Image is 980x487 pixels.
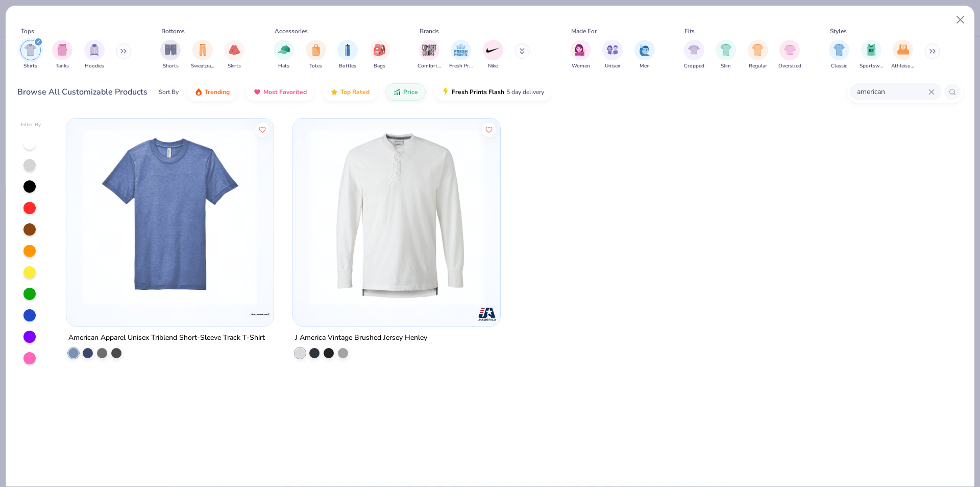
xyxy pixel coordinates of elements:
[385,83,426,101] button: Price
[778,62,801,70] span: Oversized
[52,40,72,70] div: filter for Tanks
[191,40,214,70] div: filter for Sweatpants
[23,62,37,70] span: Shirts
[688,44,700,56] img: Cropped Image
[605,62,620,70] span: Unisex
[866,44,877,56] img: Sportswear Image
[891,40,915,70] button: filter button
[77,129,263,306] img: 947d85b6-a30a-4dc3-bb42-a19075e0d032
[57,44,68,56] img: Tanks Image
[829,40,849,70] button: filter button
[830,27,847,36] div: Styles
[418,62,441,70] span: Comfort Colors
[310,44,322,56] img: Totes Image
[340,88,370,96] span: Top Rated
[21,27,34,36] div: Tops
[860,40,883,70] div: filter for Sportswear
[716,40,736,70] button: filter button
[418,40,441,70] div: filter for Comfort Colors
[856,86,928,98] input: Try "T-Shirt"
[275,27,308,36] div: Accessories
[21,121,41,129] div: Filter By
[452,88,504,96] span: Fresh Prints Flash
[778,40,801,70] button: filter button
[246,83,314,101] button: Most Favorited
[477,304,497,324] img: J America logo
[374,62,385,70] span: Bags
[165,44,177,56] img: Shorts Image
[256,122,270,136] button: Like
[187,83,237,101] button: Trending
[89,44,100,56] img: Hoodies Image
[891,62,915,70] span: Athleisure
[274,40,294,70] button: filter button
[829,40,849,70] div: filter for Classic
[602,40,623,70] button: filter button
[434,83,552,101] button: Fresh Prints Flash5 day delivery
[506,86,544,98] span: 5 day delivery
[161,27,185,36] div: Bottoms
[370,40,390,70] button: filter button
[640,62,650,70] span: Men
[442,88,450,96] img: flash.gif
[339,62,356,70] span: Bottles
[488,62,498,70] span: Nike
[330,88,338,96] img: TopRated.gif
[720,44,731,56] img: Slim Image
[85,62,104,70] span: Hoodies
[84,40,105,70] div: filter for Hoodies
[490,129,677,306] img: 62f3d371-59c0-4c2f-a12f-8171f6c08d38
[602,40,623,70] div: filter for Unisex
[20,40,41,70] div: filter for Shirts
[571,40,591,70] button: filter button
[634,40,655,70] div: filter for Men
[229,44,240,56] img: Skirts Image
[191,40,214,70] button: filter button
[748,40,768,70] button: filter button
[303,129,490,306] img: cf57cf0b-7cef-45de-9116-49df255bfa94
[191,62,214,70] span: Sweatpants
[278,62,289,70] span: Hats
[831,62,847,70] span: Classic
[278,44,290,56] img: Hats Image
[160,40,181,70] button: filter button
[306,40,326,70] div: filter for Totes
[160,40,181,70] div: filter for Shorts
[571,27,597,36] div: Made For
[337,40,358,70] button: filter button
[778,40,801,70] div: filter for Oversized
[897,44,909,56] img: Athleisure Image
[607,44,619,56] img: Unisex Image
[634,40,655,70] button: filter button
[784,44,796,56] img: Oversized Image
[483,40,503,70] button: filter button
[309,62,322,70] span: Totes
[422,42,437,58] img: Comfort Colors Image
[224,40,244,70] div: filter for Skirts
[52,40,72,70] button: filter button
[834,44,845,56] img: Classic Image
[274,40,294,70] div: filter for Hats
[860,62,883,70] span: Sportswear
[56,62,69,70] span: Tanks
[449,40,473,70] div: filter for Fresh Prints
[253,88,261,96] img: most_fav.gif
[449,40,473,70] button: filter button
[68,332,265,344] div: American Apparel Unisex Triblend Short-Sleeve Track T-Shirt
[571,40,591,70] div: filter for Women
[721,62,731,70] span: Slim
[418,40,441,70] button: filter button
[263,88,307,96] span: Most Favorited
[224,40,244,70] button: filter button
[306,40,326,70] button: filter button
[575,44,586,56] img: Women Image
[449,62,473,70] span: Fresh Prints
[163,62,179,70] span: Shorts
[323,83,377,101] button: Top Rated
[342,44,353,56] img: Bottles Image
[403,88,418,96] span: Price
[639,44,650,56] img: Men Image
[17,86,148,98] div: Browse All Customizable Products
[684,62,704,70] span: Cropped
[684,40,704,70] button: filter button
